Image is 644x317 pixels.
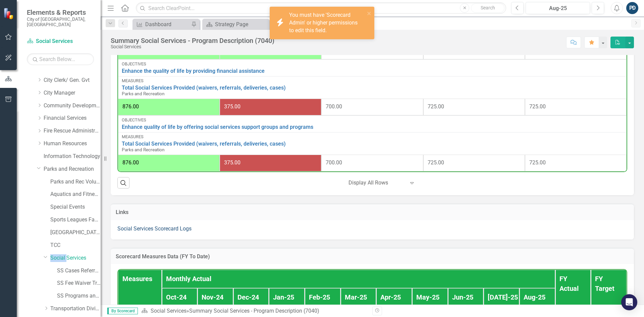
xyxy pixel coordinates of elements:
[50,242,101,249] a: TCC
[57,292,101,300] a: SS Programs and Volunteers
[3,8,15,19] img: ClearPoint Strategy
[224,103,240,110] span: 375.00
[122,62,623,66] div: Objectives
[428,103,444,110] span: 725.00
[134,20,190,29] a: Dashboard
[44,140,101,148] a: Human Resources
[44,76,101,84] a: City Clerk/ Gen. Gvt
[122,118,623,122] div: Objectives
[50,305,101,313] a: Transportation Division
[136,2,506,14] input: Search ClearPoint...
[116,209,629,215] h3: Links
[122,141,623,147] a: Total Social Services Provided (waivers, referrals, deliveries, cases)
[122,91,165,96] span: Parks and Recreation
[50,178,101,186] a: Parks and Rec Volunteers
[528,4,588,12] div: Aug-25
[44,102,101,110] a: Community Development
[122,103,139,110] span: 876.00
[526,2,590,14] button: Aug-25
[621,294,637,310] div: Open Intercom Messenger
[44,89,101,97] a: City Manager
[44,127,101,135] a: Fire Rescue Administration
[50,229,101,236] a: [GEOGRAPHIC_DATA]
[471,3,504,13] button: Search
[50,216,101,224] a: Sports Leagues Facilities Fields
[367,9,372,17] button: close
[118,76,627,99] td: Double-Click to Edit Right Click for Context Menu
[27,8,94,16] span: Elements & Reports
[57,267,101,275] a: SS Cases Referrals and Phone Log
[111,37,274,44] div: Summary Social Services - Program Description (7040)
[529,103,546,110] span: 725.00
[326,159,342,166] span: 700.00
[289,11,365,35] div: You must have 'Scorecard Admin' or higher permissions to edit this field.
[44,114,101,122] a: Financial Services
[57,279,101,287] a: SS Fee Waiver Tracking
[326,103,342,110] span: 700.00
[111,44,274,49] div: Social Services
[27,53,94,65] input: Search Below...
[122,68,623,74] a: Enhance the quality of life by providing financial assistance
[428,159,444,166] span: 725.00
[118,115,627,132] td: Double-Click to Edit Right Click for Context Menu
[27,16,94,28] small: City of [GEOGRAPHIC_DATA], [GEOGRAPHIC_DATA]
[44,153,101,160] a: Information Technology
[50,191,101,198] a: Aquatics and Fitness Center
[44,165,101,173] a: Parks and Recreation
[50,203,101,211] a: Special Events
[189,308,319,314] div: Summary Social Services - Program Description (7040)
[215,20,268,29] div: Strategy Page
[118,59,627,76] td: Double-Click to Edit Right Click for Context Menu
[122,78,623,83] div: Measures
[122,124,623,130] a: Enhance quality of life by offering social services support groups and programs
[481,5,495,10] span: Search
[118,132,627,155] td: Double-Click to Edit Right Click for Context Menu
[122,135,623,139] div: Measures
[122,159,139,166] span: 876.00
[27,38,94,45] a: Social Services
[145,20,190,29] div: Dashboard
[626,2,638,14] button: PD
[116,254,629,260] h3: Scorecard Measures Data (FY To Date)
[122,147,165,152] span: Parks and Recreation
[117,225,192,232] a: Social Services Scorecard Logs
[50,254,101,262] a: Social Services
[107,308,138,314] span: By Scorecard
[204,20,268,29] a: Strategy Page
[529,159,546,166] span: 725.00
[122,85,623,91] a: Total Social Services Provided (waivers, referrals, deliveries, cases)
[151,308,186,314] a: Social Services
[224,159,240,166] span: 375.00
[141,307,367,315] div: »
